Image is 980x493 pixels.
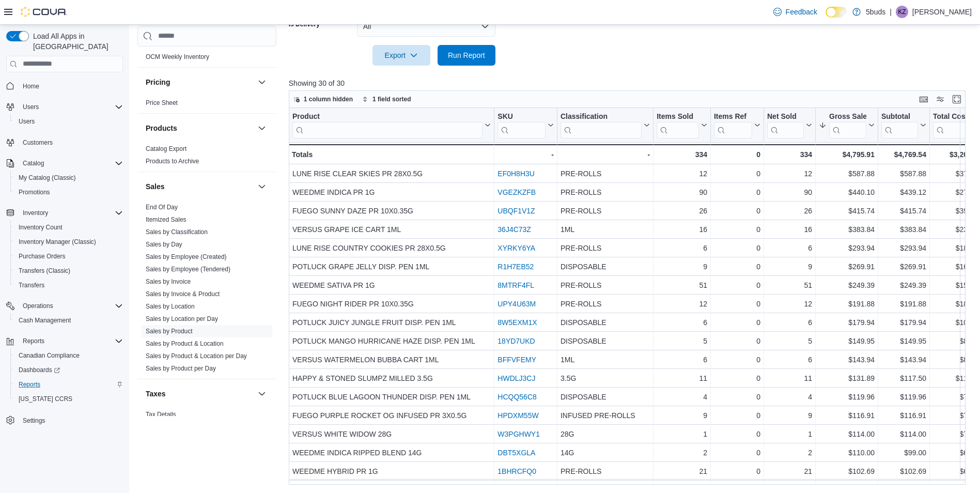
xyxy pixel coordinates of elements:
div: POTLUCK GRAPE JELLY DISP. PEN 1ML [292,260,491,273]
span: Operations [19,300,123,312]
button: Cash Management [10,313,127,328]
div: $293.94 [819,242,875,254]
span: Users [14,115,123,128]
div: 12 [657,167,707,180]
p: | [890,6,892,18]
span: Transfers [19,281,44,289]
button: Operations [2,299,127,313]
div: WEEDME SATIVA PR 1G [292,279,491,291]
a: Feedback [769,2,821,22]
a: 8MTRF4FL [497,281,534,289]
button: Run Report [438,45,495,66]
img: Cova [21,7,67,17]
a: Home [19,80,43,93]
a: [US_STATE] CCRS [14,393,76,405]
div: $415.74 [881,205,926,217]
span: 1 column hidden [304,95,353,103]
div: $587.88 [881,167,926,180]
div: $293.94 [881,242,926,254]
div: FUEGO SUNNY DAZE PR 10X0.35G [292,205,491,217]
div: $383.84 [881,223,926,236]
a: Sales by Invoice & Product [146,290,220,298]
button: Purchase Orders [10,249,127,264]
div: 0 [714,242,760,254]
button: Taxes [146,389,254,399]
a: 36J4C73Z [497,225,531,234]
button: Users [10,114,127,129]
a: Cash Management [14,314,75,327]
button: Users [19,101,43,113]
span: Inventory Manager (Classic) [14,236,123,248]
div: 1ML [561,223,650,236]
span: Customers [23,138,53,147]
div: 6 [767,242,812,254]
a: BFFVFEMY [497,356,536,364]
div: SKU [497,112,546,121]
div: 0 [714,279,760,291]
div: $191.88 [881,298,926,310]
div: Items Ref [714,112,752,138]
div: PRE-ROLLS [561,205,650,217]
a: Promotions [14,186,54,198]
div: $269.91 [881,260,926,273]
div: 90 [657,186,707,198]
span: Run Report [448,50,485,60]
a: Canadian Compliance [14,349,84,362]
div: Classification [561,112,642,138]
button: 1 column hidden [289,93,357,105]
div: VERSUS GRAPE ICE CART 1ML [292,223,491,236]
div: Keith Ziemann [896,6,908,18]
a: Sales by Product & Location per Day [146,352,247,360]
span: Sales by Product & Location [146,340,224,348]
div: Gross Sales [829,112,866,121]
div: $383.84 [819,223,875,236]
div: $4,795.91 [819,148,875,161]
button: Customers [2,135,127,150]
a: Reports [14,378,44,391]
p: 5buds [866,6,885,18]
h3: Products [146,123,177,133]
div: FUEGO NIGHT RIDER PR 10X0.35G [292,298,491,310]
span: Reports [23,337,44,345]
button: Reports [19,335,49,347]
div: Subtotal [881,112,918,138]
div: 5 [657,335,707,347]
a: Sales by Product [146,328,193,335]
div: Pricing [137,97,276,113]
div: 6 [657,353,707,366]
div: Product [292,112,483,138]
button: Enter fullscreen [951,93,963,105]
span: My Catalog (Classic) [14,172,123,184]
div: 0 [714,148,760,161]
span: Canadian Compliance [19,351,80,360]
a: Transfers (Classic) [14,265,74,277]
div: 12 [767,167,812,180]
a: Sales by Day [146,241,182,248]
div: VERSUS WATERMELON BUBBA CART 1ML [292,353,491,366]
nav: Complex example [6,74,123,455]
span: Sales by Invoice & Product [146,290,220,298]
span: Catalog [19,157,123,170]
a: OCM Weekly Inventory [146,53,209,60]
a: EF0H8H3U [497,170,535,178]
button: Classification [561,112,650,138]
span: Feedback [786,7,817,17]
div: 0 [714,223,760,236]
button: Catalog [2,156,127,171]
button: Canadian Compliance [10,348,127,363]
button: My Catalog (Classic) [10,171,127,185]
span: Transfers (Classic) [19,267,70,275]
a: R1H7EB52 [497,263,534,271]
span: Catalog Export [146,145,186,153]
a: Catalog Export [146,145,186,152]
a: UBQF1V1Z [497,207,535,215]
div: $587.88 [819,167,875,180]
div: 90 [767,186,812,198]
span: Export [379,45,424,66]
div: Net Sold [767,112,804,138]
div: Product [292,112,483,121]
div: $249.39 [819,279,875,291]
span: Sales by Invoice [146,278,191,286]
span: OCM Weekly Inventory [146,53,209,61]
h3: Sales [146,181,165,192]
